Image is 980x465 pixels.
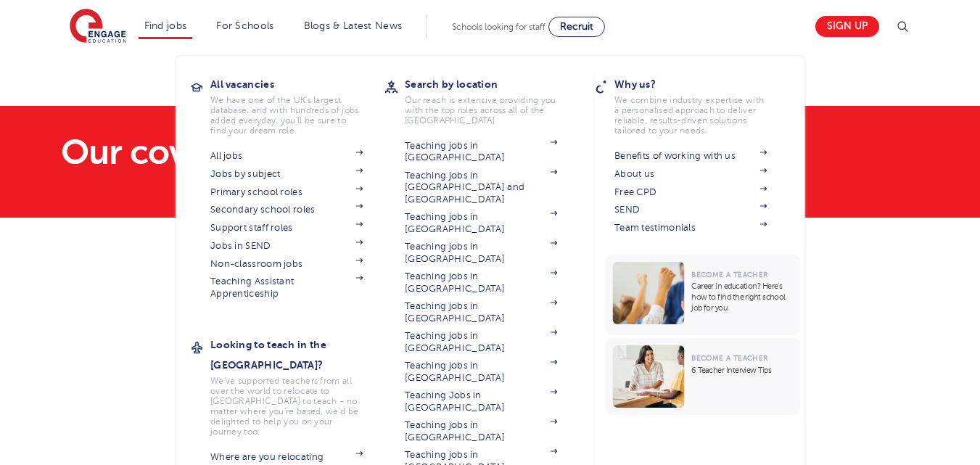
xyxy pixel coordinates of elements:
span: Recruit [560,21,593,32]
p: Career in education? Here’s how to find the right school job for you [691,281,792,313]
a: Team testimonials [614,222,767,234]
a: Jobs in SEND [210,240,363,252]
a: Teaching jobs in [GEOGRAPHIC_DATA] [405,300,557,324]
a: Secondary school roles [210,204,363,215]
p: We combine industry expertise with a personalised approach to deliver reliable, results-driven so... [614,95,767,136]
p: Our reach is extensive providing you with the top roles across all of the [GEOGRAPHIC_DATA] [405,95,557,125]
h3: All vacancies [210,74,384,94]
a: All jobs [210,150,363,162]
h3: Why us? [614,74,788,94]
a: About us [614,168,767,180]
a: Teaching jobs in [GEOGRAPHIC_DATA] [405,419,557,443]
a: Teaching jobs in [GEOGRAPHIC_DATA] [405,330,557,354]
span: Schools looking for staff [452,22,545,32]
a: Teaching jobs in [GEOGRAPHIC_DATA] [405,241,557,265]
a: Benefits of working with us [614,150,767,162]
a: Looking to teach in the [GEOGRAPHIC_DATA]?We've supported teachers from all over the world to rel... [210,334,384,437]
span: Become a Teacher [691,271,767,279]
h3: Looking to teach in the [GEOGRAPHIC_DATA]? [210,334,384,375]
a: Sign up [815,16,879,37]
a: Teaching jobs in [GEOGRAPHIC_DATA] [405,211,557,235]
a: Teaching Jobs in [GEOGRAPHIC_DATA] [405,390,557,413]
h1: Our coverage [61,135,626,170]
a: Teaching Assistant Apprenticeship [210,276,363,300]
a: Non-classroom jobs [210,258,363,270]
a: Teaching jobs in [GEOGRAPHIC_DATA] [405,140,557,164]
p: We've supported teachers from all over the world to relocate to [GEOGRAPHIC_DATA] to teach - no m... [210,376,363,437]
p: 6 Teacher Interview Tips [691,365,792,376]
a: All vacanciesWe have one of the UK's largest database. and with hundreds of jobs added everyday. ... [210,74,384,136]
a: Teaching jobs in [GEOGRAPHIC_DATA] [405,360,557,384]
a: Teaching jobs in [GEOGRAPHIC_DATA] and [GEOGRAPHIC_DATA] [405,170,557,205]
a: Jobs by subject [210,168,363,180]
a: Support staff roles [210,222,363,234]
a: Blogs & Latest News [304,20,403,31]
a: Why us?We combine industry expertise with a personalised approach to deliver reliable, results-dr... [614,74,788,136]
a: Find jobs [144,20,187,31]
h3: Search by location [405,74,579,94]
a: Free CPD [614,186,767,198]
a: Become a Teacher6 Teacher Interview Tips [605,338,803,415]
a: Recruit [548,17,605,37]
a: Primary school roles [210,186,363,198]
a: For Schools [216,20,273,31]
a: Search by locationOur reach is extensive providing you with the top roles across all of the [GEOG... [405,74,579,125]
span: Become a Teacher [691,354,767,362]
a: Become a TeacherCareer in education? Here’s how to find the right school job for you [605,255,803,335]
p: We have one of the UK's largest database. and with hundreds of jobs added everyday. you'll be sur... [210,95,363,136]
a: SEND [614,204,767,215]
a: Teaching jobs in [GEOGRAPHIC_DATA] [405,271,557,295]
img: Engage Education [70,9,126,45]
